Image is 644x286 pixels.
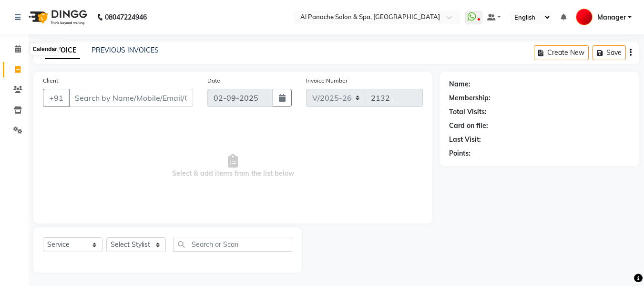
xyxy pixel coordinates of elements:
[449,79,470,89] div: Name:
[92,46,159,54] a: PREVIOUS INVOICES
[306,76,348,85] label: Invoice Number
[43,89,70,107] button: +91
[30,43,59,55] div: Calendar
[449,135,481,145] div: Last Visit:
[593,45,626,60] button: Save
[173,237,292,252] input: Search or Scan
[534,45,589,60] button: Create New
[449,121,488,131] div: Card on file:
[597,12,626,22] span: Manager
[449,93,491,103] div: Membership:
[105,4,147,31] b: 08047224946
[69,89,193,107] input: Search by Name/Mobile/Email/Code
[576,9,593,25] img: Manager
[449,107,487,117] div: Total Visits:
[24,4,90,31] img: logo
[43,118,423,214] span: Select & add items from the list below
[449,148,470,159] div: Points:
[207,76,220,85] label: Date
[43,76,58,85] label: Client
